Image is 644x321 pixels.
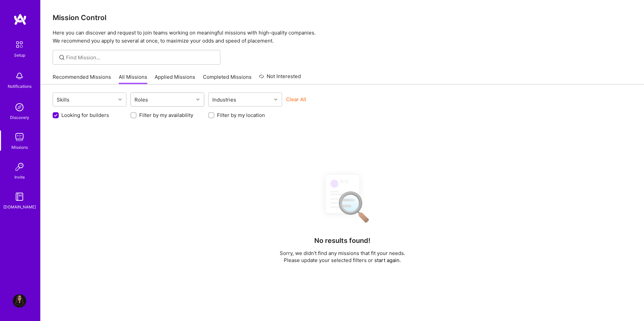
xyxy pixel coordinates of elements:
div: Industries [211,95,238,105]
i: icon Chevron [274,98,277,101]
div: Setup [14,52,25,59]
div: Invite [14,174,25,181]
h4: No results found! [314,237,370,245]
img: No Results [314,169,371,228]
p: Here you can discover and request to join teams working on meaningful missions with high-quality ... [53,29,632,45]
p: Please update your selected filters or . [280,257,405,264]
img: setup [12,38,26,52]
a: Recommended Missions [53,73,111,84]
h3: Mission Control [53,13,632,22]
img: Invite [13,160,26,174]
i: icon Chevron [118,98,122,101]
div: Notifications [8,83,32,90]
a: Completed Missions [203,73,252,84]
label: Looking for builders [61,112,109,119]
img: guide book [13,190,26,203]
label: Filter by my availability [139,112,193,119]
img: discovery [13,101,26,114]
div: Discovery [10,114,29,121]
label: Filter by my location [217,112,265,119]
a: Applied Missions [155,73,195,84]
a: User Avatar [11,294,28,308]
button: start again [374,257,399,264]
input: Find Mission... [66,54,215,61]
a: Not Interested [259,72,301,84]
button: Clear All [286,96,306,103]
a: All Missions [119,73,147,84]
img: User Avatar [13,294,26,308]
img: logo [13,13,27,25]
img: teamwork [13,130,26,144]
div: [DOMAIN_NAME] [3,203,36,210]
i: icon SearchGrey [58,54,66,61]
img: bell [13,69,26,83]
div: Roles [133,95,150,105]
i: icon Chevron [196,98,200,101]
p: Sorry, we didn't find any missions that fit your needs. [280,250,405,257]
div: Missions [11,144,28,151]
div: Skills [55,95,71,105]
